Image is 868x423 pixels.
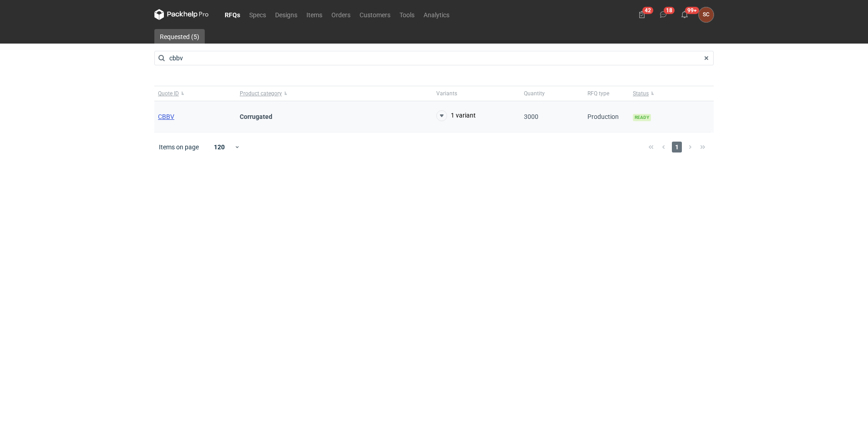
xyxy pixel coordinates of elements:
[154,29,205,44] a: Requested (5)
[158,113,174,120] a: CBBV
[302,9,327,20] a: Items
[633,90,649,97] span: Status
[629,86,711,101] button: Status
[154,86,236,101] button: Quote ID
[159,143,199,152] span: Items on page
[355,9,395,20] a: Customers
[240,90,282,97] span: Product category
[158,90,179,97] span: Quote ID
[419,9,454,20] a: Analytics
[677,7,692,22] button: 99+
[220,9,245,20] a: RFQs
[436,90,457,97] span: Variants
[635,7,649,22] button: 42
[584,101,629,133] div: Production
[656,7,671,22] button: 18
[205,141,234,153] div: 120
[154,9,209,20] svg: Packhelp Pro
[327,9,355,20] a: Orders
[245,9,271,20] a: Specs
[236,86,433,101] button: Product category
[699,7,714,22] div: Sylwia Cichórz
[699,7,714,22] button: SC
[271,9,302,20] a: Designs
[395,9,419,20] a: Tools
[587,90,609,97] span: RFQ type
[436,110,476,121] button: 1 variant
[633,114,651,121] span: Ready
[524,113,538,120] span: 3000
[524,90,545,97] span: Quantity
[672,142,682,152] span: 1
[240,113,272,120] strong: Corrugated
